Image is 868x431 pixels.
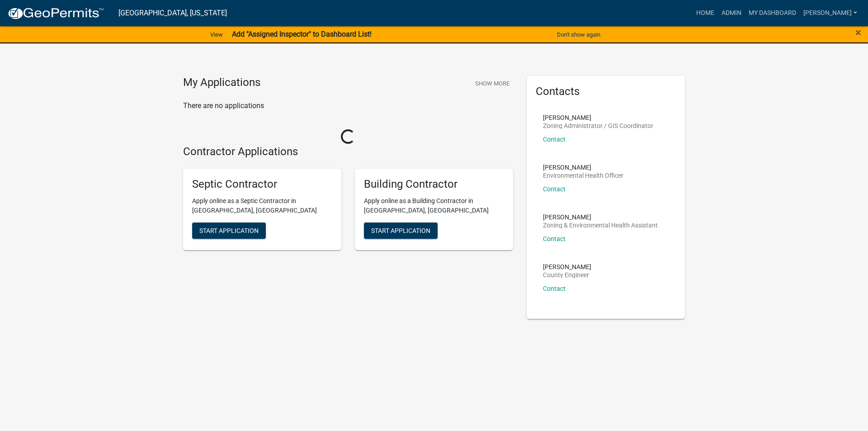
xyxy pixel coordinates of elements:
p: Zoning & Environmental Health Assistant [543,222,658,228]
p: There are no applications [183,100,513,111]
a: Home [693,5,718,22]
span: × [855,26,861,39]
button: Start Application [192,223,266,239]
h5: Building Contractor [364,178,504,191]
a: [GEOGRAPHIC_DATA], [US_STATE] [118,5,227,21]
p: County Engineer [543,272,591,278]
p: [PERSON_NAME] [543,164,623,171]
a: My Dashboard [745,5,800,22]
p: Apply online as a Septic Contractor in [GEOGRAPHIC_DATA], [GEOGRAPHIC_DATA] [192,196,332,215]
a: Contact [543,185,566,193]
a: Contact [543,136,566,143]
a: Admin [718,5,745,22]
p: [PERSON_NAME] [543,264,591,270]
span: Start Application [199,227,259,234]
a: Contact [543,235,566,242]
a: Contact [543,285,566,292]
h5: Septic Contractor [192,178,332,191]
span: Start Application [371,227,430,234]
wm-workflow-list-section: Contractor Applications [183,145,513,258]
p: Apply online as a Building Contractor in [GEOGRAPHIC_DATA], [GEOGRAPHIC_DATA] [364,196,504,215]
a: [PERSON_NAME] [800,5,861,22]
a: View [207,27,226,42]
button: Start Application [364,223,438,239]
h4: My Applications [183,76,260,90]
button: Don't show again [553,27,604,42]
p: Environmental Health Officer [543,172,623,179]
h5: Contacts [536,85,676,98]
strong: Add "Assigned Inspector" to Dashboard List! [232,30,372,38]
p: [PERSON_NAME] [543,114,653,121]
p: Zoning Administrator / GIS Coordinator [543,123,653,129]
p: [PERSON_NAME] [543,214,658,220]
button: Show More [472,76,513,91]
button: Close [855,27,861,38]
h4: Contractor Applications [183,145,513,158]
